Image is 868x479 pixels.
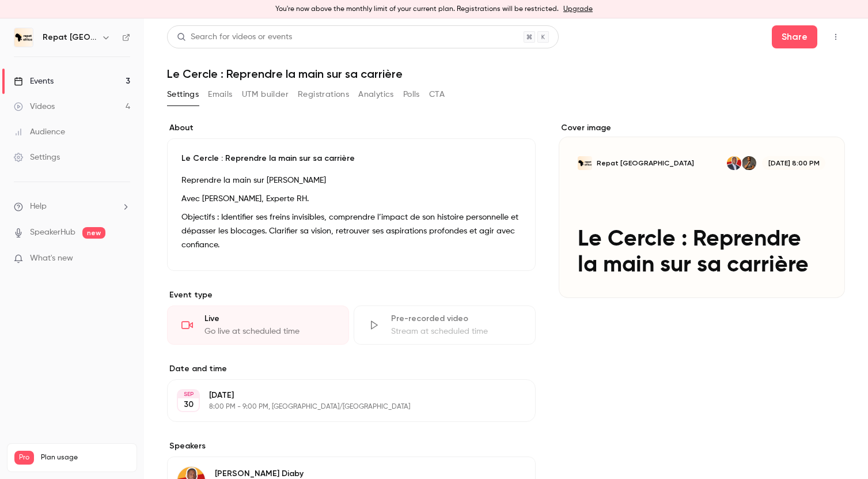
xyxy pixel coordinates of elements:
[14,126,65,138] div: Audience
[14,76,54,87] div: Events
[204,313,335,325] div: Live
[208,85,232,104] button: Emails
[559,122,845,134] label: Cover image
[116,254,130,264] iframe: Noticeable Trigger
[209,402,475,412] p: 8:00 PM - 9:00 PM, [GEOGRAPHIC_DATA]/[GEOGRAPHIC_DATA]
[358,85,394,104] button: Analytics
[167,122,536,134] label: About
[43,32,97,43] h6: Repat [GEOGRAPHIC_DATA]
[14,101,55,112] div: Videos
[30,201,47,213] span: Help
[242,85,289,104] button: UTM builder
[181,210,521,252] p: Objectifs : Identifier ses freins invisibles, comprendre l’impact de son histoire personnelle et ...
[30,252,73,265] span: What's new
[14,451,34,465] span: Pro
[167,305,349,345] div: LiveGo live at scheduled time
[167,289,536,301] p: Event type
[14,28,33,47] img: Repat Africa
[559,122,845,298] section: Cover image
[181,192,521,206] p: Avec [PERSON_NAME], Experte RH.
[82,227,105,239] span: new
[209,390,475,401] p: [DATE]
[178,390,199,398] div: SEP
[167,85,199,104] button: Settings
[14,152,60,163] div: Settings
[167,440,536,452] label: Speakers
[298,85,349,104] button: Registrations
[167,67,845,81] h1: Le Cercle : Reprendre la main sur sa carrière
[354,305,536,345] div: Pre-recorded videoStream at scheduled time
[181,174,521,187] p: Reprendre la main sur [PERSON_NAME]
[30,227,75,239] a: SpeakerHub
[14,201,130,213] li: help-dropdown-opener
[184,399,194,410] p: 30
[204,326,335,337] div: Go live at scheduled time
[41,453,130,462] span: Plan usage
[181,153,521,164] p: Le Cercle : Reprendre la main sur sa carrière
[391,326,521,337] div: Stream at scheduled time
[772,25,817,48] button: Share
[403,85,420,104] button: Polls
[563,5,593,14] a: Upgrade
[429,85,445,104] button: CTA
[177,31,292,43] div: Search for videos or events
[391,313,521,325] div: Pre-recorded video
[167,363,536,375] label: Date and time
